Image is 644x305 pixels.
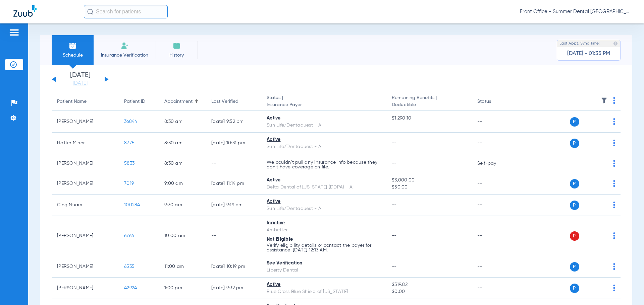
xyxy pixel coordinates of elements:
img: x.svg [598,140,605,146]
div: Ambetter [267,227,381,234]
img: x.svg [598,160,605,167]
td: 8:30 AM [159,133,206,154]
td: 9:00 AM [159,173,206,195]
th: Status [472,92,517,111]
div: Active [267,115,381,122]
img: group-dot-blue.svg [613,118,615,125]
span: 5833 [124,161,135,166]
div: Blue Cross Blue Shield of [US_STATE] [267,288,381,295]
span: -- [392,203,397,207]
span: -- [392,233,397,238]
div: Patient ID [124,98,145,105]
div: Chat Widget [610,273,644,305]
td: -- [472,111,517,133]
img: last sync help info [613,41,618,46]
img: x.svg [598,285,605,291]
span: P [570,117,579,127]
span: P [570,139,579,148]
div: Delta Dental of [US_STATE] (DDPA) - AI [267,184,381,191]
input: Search for patients [84,5,168,18]
td: Cing Nuam [52,195,119,216]
td: -- [206,216,261,256]
img: x.svg [598,263,605,270]
span: Schedule [57,52,89,59]
img: group-dot-blue.svg [613,160,615,167]
div: Active [267,198,381,205]
span: 6764 [124,233,134,238]
span: $319.82 [392,281,466,288]
td: 9:30 AM [159,195,206,216]
div: See Verification [267,260,381,267]
td: -- [472,173,517,195]
img: x.svg [598,180,605,187]
a: [DATE] [60,80,100,87]
div: Last Verified [211,98,238,105]
td: 1:00 PM [159,278,206,299]
span: P [570,262,579,272]
td: [PERSON_NAME] [52,154,119,173]
div: Active [267,281,381,288]
span: P [570,231,579,241]
div: Patient ID [124,98,154,105]
span: -- [392,122,466,129]
span: 8775 [124,141,135,145]
img: group-dot-blue.svg [613,202,615,208]
td: [PERSON_NAME] [52,111,119,133]
img: History [173,42,181,50]
div: Liberty Dental [267,267,381,274]
span: 36844 [124,119,137,124]
span: Insurance Payer [267,101,381,108]
td: [DATE] 9:32 PM [206,278,261,299]
img: filter.svg [601,97,607,104]
p: Verify eligibility details or contact the payer for assistance. [DATE] 12:13 AM. [267,243,381,252]
td: 10:00 AM [159,216,206,256]
p: We couldn’t pull any insurance info because they don’t have coverage on file. [267,160,381,169]
span: P [570,179,579,188]
span: P [570,201,579,210]
div: Active [267,177,381,184]
span: Front Office - Summer Dental [GEOGRAPHIC_DATA] | Lumio Dental [520,8,631,15]
img: hamburger-icon [9,28,19,36]
span: 6535 [124,264,135,269]
td: -- [472,256,517,278]
span: -- [392,141,397,145]
td: -- [472,216,517,256]
td: -- [206,154,261,173]
td: [PERSON_NAME] [52,256,119,278]
td: Hatter Minor [52,133,119,154]
img: Schedule [69,42,77,50]
td: [PERSON_NAME] [52,278,119,299]
div: Sun Life/Dentaquest - AI [267,122,381,129]
span: 100284 [124,203,140,207]
td: [DATE] 10:31 PM [206,133,261,154]
img: group-dot-blue.svg [613,97,615,104]
span: $50.00 [392,184,466,191]
img: group-dot-blue.svg [613,263,615,270]
span: $0.00 [392,288,466,295]
td: [DATE] 10:19 PM [206,256,261,278]
td: [DATE] 11:14 PM [206,173,261,195]
div: Active [267,136,381,143]
img: x.svg [598,118,605,125]
img: group-dot-blue.svg [613,180,615,187]
div: Last Verified [211,98,256,105]
div: Sun Life/Dentaquest - AI [267,143,381,150]
img: group-dot-blue.svg [613,140,615,146]
img: Manual Insurance Verification [121,42,129,50]
th: Status | [261,92,386,111]
li: [DATE] [60,72,100,87]
span: Insurance Verification [99,52,151,59]
td: 8:30 AM [159,111,206,133]
td: [DATE] 9:52 PM [206,111,261,133]
img: x.svg [598,202,605,208]
div: Appointment [164,98,201,105]
div: Patient Name [57,98,113,105]
div: Appointment [164,98,193,105]
td: -- [472,278,517,299]
span: Last Appt. Sync Time: [559,40,600,47]
span: Not Eligible [267,237,293,242]
span: -- [392,264,397,269]
span: 7019 [124,181,134,186]
img: Search Icon [87,9,93,15]
td: -- [472,195,517,216]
